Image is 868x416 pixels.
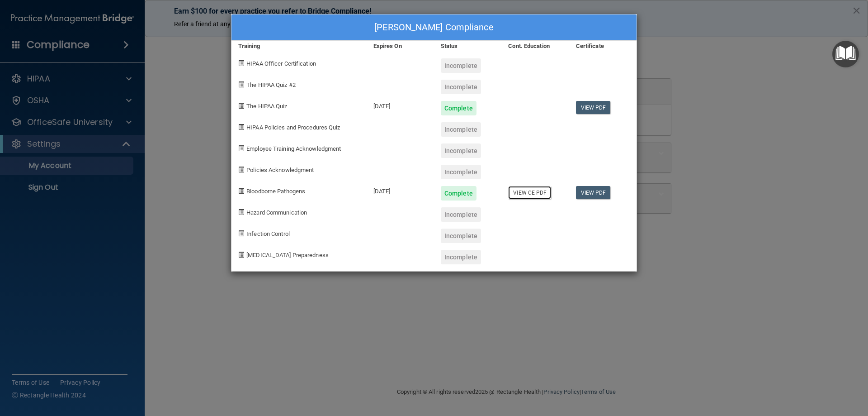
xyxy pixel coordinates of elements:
span: Policies Acknowledgment [246,167,314,173]
div: Incomplete [441,143,481,158]
div: Incomplete [441,165,481,179]
div: Complete [441,186,476,201]
span: [MEDICAL_DATA] Preparedness [246,252,329,258]
div: [DATE] [367,94,434,115]
a: View PDF [576,186,611,199]
span: Infection Control [246,230,290,237]
span: HIPAA Officer Certification [246,60,316,67]
div: Incomplete [441,250,481,264]
span: The HIPAA Quiz [246,103,287,110]
div: Incomplete [441,80,481,94]
div: Cont. Education [501,41,569,52]
button: Open Resource Center [832,41,859,67]
span: Employee Training Acknowledgment [246,145,341,152]
span: The HIPAA Quiz #2 [246,81,296,88]
div: Training [231,41,367,52]
div: [PERSON_NAME] Compliance [231,14,637,41]
div: Complete [441,101,476,115]
a: View PDF [576,101,611,114]
div: Certificate [569,41,637,52]
div: Incomplete [441,207,481,222]
div: Expires On [367,41,434,52]
span: Bloodborne Pathogens [246,188,305,195]
a: View CE PDF [508,186,551,199]
span: Hazard Communication [246,209,307,216]
div: Incomplete [441,122,481,137]
span: HIPAA Policies and Procedures Quiz [246,124,340,131]
div: [DATE] [367,179,434,201]
div: Incomplete [441,58,481,73]
div: Status [434,41,501,52]
div: Incomplete [441,229,481,243]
